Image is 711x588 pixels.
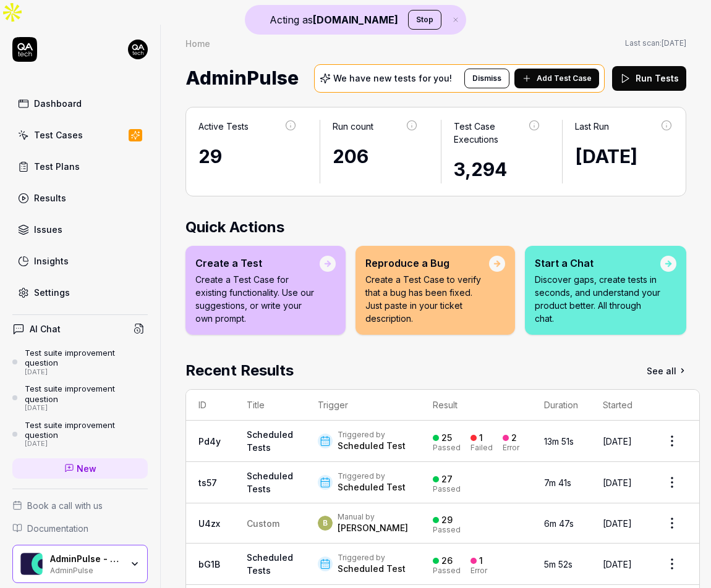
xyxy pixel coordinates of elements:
div: [DATE] [25,368,148,377]
a: Book a call with us [12,499,148,512]
div: 29 [198,143,297,170]
div: Error [470,567,487,574]
span: AdminPulse [185,62,299,94]
span: Documentation [27,522,88,535]
p: Create a Test Case to verify that a bug has been fixed. Just paste in your ticket description. [365,273,489,325]
div: Test Plans [34,160,80,173]
time: 7m 41s [544,477,571,488]
div: 1 [479,555,483,566]
th: Result [420,390,532,421]
a: Test suite improvement question[DATE] [12,348,148,376]
a: Results [12,186,148,210]
a: ts57 [198,477,217,488]
div: Test suite improvement question [25,348,148,368]
div: Passed [433,444,461,451]
a: U4zx [198,518,220,529]
div: Error [503,444,519,451]
div: Settings [34,286,70,299]
a: Documentation [12,522,148,535]
div: Scheduled Test [338,440,406,452]
div: Passed [433,526,461,534]
div: Triggered by [338,430,406,440]
div: [PERSON_NAME] [338,522,408,534]
div: 1 [479,432,483,443]
div: Scheduled Test [338,481,406,493]
button: Run Tests [612,66,686,91]
div: 25 [441,432,452,443]
div: Reproduce a Bug [365,256,489,271]
h2: Recent Results [185,359,294,382]
div: Active Tests [198,120,249,133]
img: AdminPulse - 0475.384.429 Logo [20,553,43,575]
div: Passed [433,567,461,574]
div: Dashboard [34,97,82,110]
a: Settings [12,280,148,304]
div: Home [185,37,210,49]
a: Issues [12,217,148,241]
time: 6m 47s [544,518,574,529]
a: Scheduled Tests [247,429,293,453]
div: Start a Chat [535,256,660,271]
a: Test Cases [12,123,148,147]
div: 2 [511,432,517,443]
div: AdminPulse - 0475.384.429 [50,553,122,565]
div: 206 [333,143,419,170]
span: Custom [247,518,279,529]
th: Started [590,390,645,421]
div: Test Case Executions [454,120,529,146]
div: Scheduled Test [338,563,406,575]
time: 13m 51s [544,436,574,447]
p: Create a Test Case for existing functionality. Use our suggestions, or write your own prompt. [195,273,320,325]
div: Test Cases [34,128,83,141]
button: Last scan:[DATE] [625,38,686,49]
div: Create a Test [195,256,320,271]
div: Triggered by [338,553,406,563]
div: 27 [441,474,453,485]
div: [DATE] [25,440,148,448]
button: Dismiss [464,69,509,88]
div: Manual by [338,512,408,522]
a: Test Plans [12,154,148,178]
span: Add Test Case [537,73,592,84]
button: Add Test Case [514,69,599,88]
div: Test suite improvement question [25,420,148,440]
time: [DATE] [603,518,632,529]
time: 5m 52s [544,559,573,569]
div: 26 [441,555,453,566]
img: 7ccf6c19-61ad-4a6c-8811-018b02a1b829.jpg [128,40,148,59]
a: Insights [12,249,148,273]
span: Last scan: [625,38,686,49]
th: Duration [532,390,590,421]
a: Pd4y [198,436,221,447]
p: We have new tests for you! [333,74,452,83]
h4: AI Chat [30,322,61,335]
div: Run count [333,120,373,133]
a: Dashboard [12,91,148,115]
div: Triggered by [338,471,406,481]
a: Scheduled Tests [247,552,293,576]
div: Insights [34,254,69,267]
div: Last Run [575,120,609,133]
a: Scheduled Tests [247,471,293,494]
time: [DATE] [603,559,632,569]
th: ID [186,390,234,421]
time: [DATE] [575,145,637,167]
time: [DATE] [603,477,632,488]
div: 29 [441,514,453,526]
a: See all [647,359,686,382]
h2: Quick Actions [185,216,686,238]
a: Test suite improvement question[DATE] [12,420,148,448]
div: Failed [470,444,493,451]
th: Trigger [305,390,420,421]
div: AdminPulse [50,565,122,574]
button: Stop [408,10,441,30]
div: Results [34,191,66,204]
a: New [12,458,148,479]
a: Test suite improvement question[DATE] [12,384,148,412]
span: Book a call with us [27,499,103,512]
button: AdminPulse - 0475.384.429 LogoAdminPulse - 0475.384.429AdminPulse [12,545,148,583]
div: Passed [433,485,461,493]
div: [DATE] [25,404,148,413]
time: [DATE] [603,436,632,447]
p: Discover gaps, create tests in seconds, and understand your product better. All through chat. [535,273,660,325]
